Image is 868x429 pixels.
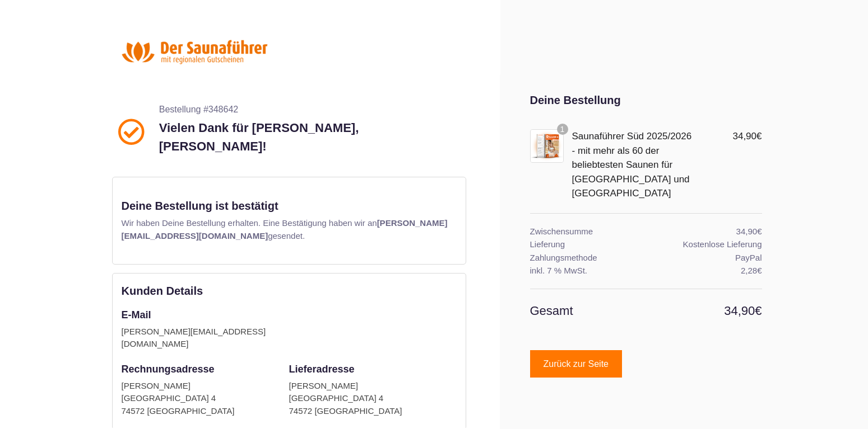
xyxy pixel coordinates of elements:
[122,326,278,351] div: [PERSON_NAME][EMAIL_ADDRESS][DOMAIN_NAME]
[122,282,457,299] div: Kunden Details
[757,266,762,275] span: €
[289,364,355,375] strong: Lieferadresse
[736,227,762,236] span: 34,90
[741,266,762,275] span: 2,28
[159,103,461,116] p: Bestellung #348642
[289,380,448,418] div: [PERSON_NAME] [GEOGRAPHIC_DATA] 4 74572 [GEOGRAPHIC_DATA]
[530,213,646,238] th: Zwischensumme
[530,238,646,251] th: Lieferung
[757,227,762,236] span: €
[732,131,762,142] span: 34,90
[530,289,646,332] th: Gesamt
[572,131,692,199] a: Saunaführer Süd 2025/2026 - mit mehr als 60 der beliebtesten Saunen für [GEOGRAPHIC_DATA] und [GE...
[122,380,278,418] div: [PERSON_NAME] [GEOGRAPHIC_DATA] 4 74572 [GEOGRAPHIC_DATA]
[530,264,646,289] th: inkl. 7 % MwSt.
[159,119,461,155] p: Vielen Dank für [PERSON_NAME], [PERSON_NAME]!
[122,218,448,241] b: [PERSON_NAME][EMAIL_ADDRESS][DOMAIN_NAME]
[646,238,762,251] td: Kostenlose Lieferung
[122,217,457,242] p: Wir haben Deine Bestellung erhalten. Eine Bestätigung haben wir an gesendet.
[557,124,568,135] span: 1
[544,360,609,369] span: Zurück zur Seite
[122,309,151,320] strong: E-Mail
[724,304,762,318] span: 34,90
[122,197,457,214] p: Deine Bestellung ist bestätigt
[530,92,762,109] div: Deine Bestellung
[646,251,762,265] td: PayPal
[530,251,646,265] th: Zahlungsmethode
[530,350,622,378] a: Zurück zur Seite
[756,131,762,142] span: €
[755,304,762,318] span: €
[122,364,215,375] strong: Rechnungsadresse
